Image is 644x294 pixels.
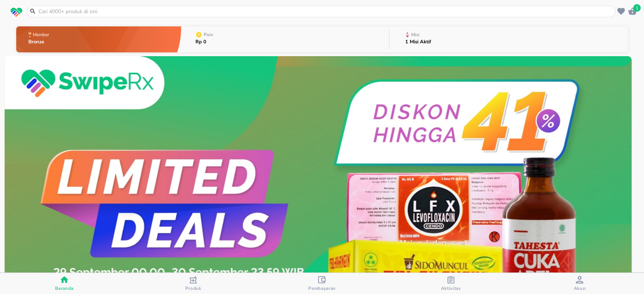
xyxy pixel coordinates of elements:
[308,285,336,291] span: Pembayaran
[405,40,431,44] p: 1 Misi Aktif
[204,32,213,37] p: Poin
[55,285,74,291] span: Beranda
[28,40,51,44] p: Bronze
[386,273,515,294] button: Aktivitas
[129,273,257,294] button: Produk
[515,273,644,294] button: Akun
[185,285,201,291] span: Produk
[16,24,181,54] button: MemberBronze
[181,24,389,54] button: PoinRp 0
[627,6,638,17] button: 1
[633,4,641,12] span: 1
[411,32,420,37] p: Misi
[33,32,49,37] p: Member
[195,40,215,44] p: Rp 0
[38,8,613,15] input: Cari 4000+ produk di sini
[573,285,586,291] span: Akun
[441,285,461,291] span: Aktivitas
[389,24,628,54] button: Misi1 Misi Aktif
[258,273,386,294] button: Pembayaran
[11,8,22,17] img: logo_swiperx_s.bd005f3b.svg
